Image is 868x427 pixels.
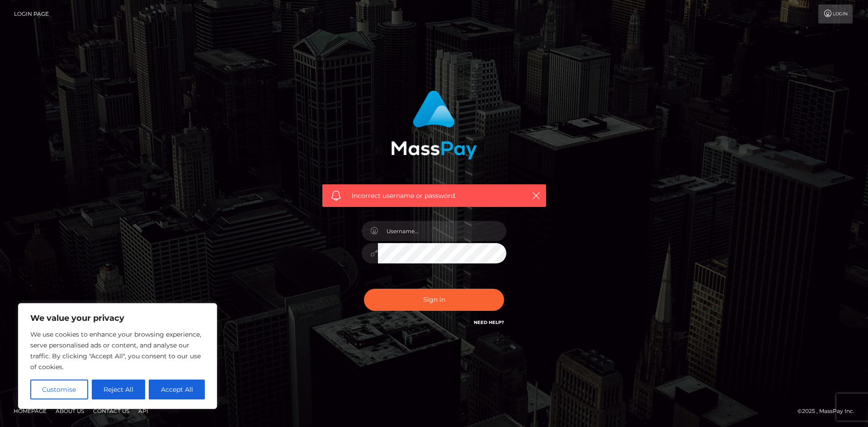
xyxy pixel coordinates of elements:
[90,404,133,418] a: Contact Us
[797,406,861,416] div: © 2025 , MassPay Inc.
[149,380,205,399] button: Accept All
[391,90,477,160] img: MassPay Login
[30,380,88,399] button: Customise
[135,404,152,418] a: API
[18,303,217,409] div: We value your privacy
[52,404,88,418] a: About Us
[818,5,853,23] a: Login
[30,329,205,372] p: We use cookies to enhance your browsing experience, serve personalised ads or content, and analys...
[474,319,504,325] a: Need Help?
[30,313,205,324] p: We value your privacy
[364,289,504,311] button: Sign in
[92,380,146,399] button: Reject All
[352,191,517,201] span: Incorrect username or password.
[378,221,506,241] input: Username...
[14,5,49,23] a: Login Page
[10,404,50,418] a: Homepage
